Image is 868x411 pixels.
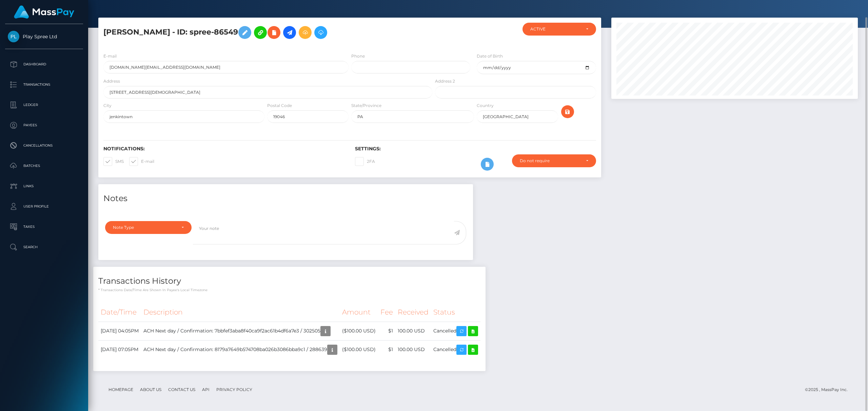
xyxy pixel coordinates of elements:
a: Links [5,178,83,195]
a: Transactions [5,76,83,93]
a: Homepage [106,384,136,395]
h5: [PERSON_NAME] - ID: spree-86549 [103,23,429,42]
img: MassPay Logo [14,5,74,19]
h4: Transactions History [98,275,480,287]
label: SMS [103,157,124,166]
img: Play Spree Ltd [8,31,19,42]
p: Payees [8,120,80,130]
a: User Profile [5,198,83,215]
label: 2FA [355,157,375,166]
a: Initiate Payout [283,26,296,39]
p: Cancellations [8,140,80,151]
div: Note Type [113,225,176,230]
button: Note Type [105,221,192,234]
th: Description [141,303,340,322]
a: Batches [5,157,83,174]
a: API [199,384,212,395]
td: $1 [378,322,395,340]
label: E-mail [103,53,117,59]
td: ACH Next day / Confirmation: 7bbfef3aba8f40ca9f2ac61b4df6a7e3 / 302505 [141,322,340,340]
label: City [103,103,112,109]
span: Play Spree Ltd [5,34,83,40]
a: Cancellations [5,137,83,154]
a: Payees [5,117,83,134]
td: [DATE] 04:05PM [98,322,141,340]
a: Contact Us [165,384,198,395]
td: ($100.00 USD) [340,340,378,359]
a: Privacy Policy [214,384,255,395]
label: Country [477,103,494,109]
p: Transactions [8,80,80,90]
h4: Notes [103,193,468,204]
label: Date of Birth [477,53,503,59]
td: $1 [378,340,395,359]
p: Dashboard [8,59,80,69]
div: Do not require [520,158,580,164]
p: Search [8,242,80,252]
div: © 2025 , MassPay Inc. [805,386,853,393]
a: Search [5,239,83,256]
label: Address 2 [435,78,455,84]
th: Date/Time [98,303,141,322]
label: State/Province [351,103,381,109]
button: ACTIVE [522,23,596,36]
td: ACH Next day / Confirmation: 8179a7649b574708ba026b3086bba9c1 / 288639 [141,340,340,359]
a: Dashboard [5,56,83,73]
th: Amount [340,303,378,322]
th: Status [431,303,480,322]
h6: Notifications: [103,146,345,152]
th: Received [395,303,431,322]
button: Do not require [512,154,596,167]
td: Cancelled [431,340,480,359]
td: Cancelled [431,322,480,340]
td: [DATE] 07:05PM [98,340,141,359]
td: 100.00 USD [395,340,431,359]
p: Batches [8,161,80,171]
p: * Transactions date/time are shown in payee's local timezone [98,287,480,293]
th: Fee [378,303,395,322]
label: Phone [351,53,365,59]
p: Links [8,181,80,191]
div: ACTIVE [530,26,580,32]
td: 100.00 USD [395,322,431,340]
a: Ledger [5,96,83,113]
h6: Settings: [355,146,596,152]
a: About Us [137,384,164,395]
label: Postal Code [267,103,292,109]
a: Taxes [5,218,83,235]
p: Taxes [8,222,80,232]
td: ($100.00 USD) [340,322,378,340]
p: Ledger [8,100,80,110]
label: E-mail [129,157,154,166]
p: User Profile [8,201,80,212]
label: Address [103,78,120,84]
